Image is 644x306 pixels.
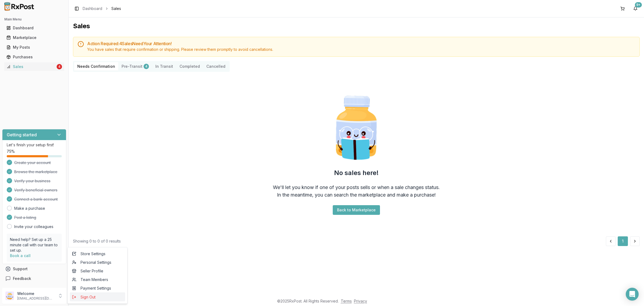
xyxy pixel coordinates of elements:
[6,25,62,31] div: Dashboard
[70,258,125,267] a: Personal Settings
[73,239,121,244] div: Showing 0 to 0 of 0 results
[4,17,64,22] h2: Main Menu
[14,169,57,175] span: Browse the marketplace
[2,43,66,52] button: My Posts
[2,2,36,11] img: RxPost Logo
[354,299,367,303] a: Privacy
[4,33,64,42] a: Marketplace
[144,64,149,69] div: 4
[333,205,380,215] button: Back to Marketplace
[13,276,31,281] span: Feedback
[14,215,36,220] span: Post a listing
[72,286,123,291] span: Payment Settings
[10,253,31,258] a: Book a call
[70,275,125,284] a: Team Members
[70,284,125,293] a: Payment Settings
[626,288,639,301] div: Open Intercom Messenger
[14,197,58,202] span: Connect a bank account
[631,4,640,13] button: 9+
[14,224,53,229] a: Invite your colleagues
[83,6,102,11] a: Dashboard
[10,237,58,253] p: Need help? Set up a 25 minute call with our team to set up.
[72,251,123,257] span: Store Settings
[618,236,628,246] button: 1
[118,62,152,71] button: Pre-Transit
[72,260,123,265] span: Personal Settings
[111,6,121,11] span: Sales
[2,264,66,274] button: Support
[83,6,121,11] nav: breadcrumb
[6,64,56,69] div: Sales
[6,54,62,60] div: Purchases
[4,52,64,62] a: Purchases
[7,131,37,138] h3: Getting started
[4,23,64,33] a: Dashboard
[14,206,45,211] a: Make a purchase
[341,299,352,303] a: Terms
[2,24,66,32] button: Dashboard
[273,184,440,191] div: We'll let you know if one of your posts sells or when a sale changes status.
[2,62,66,71] button: Sales4
[4,62,64,72] a: Sales4
[73,22,640,30] h1: Sales
[7,142,62,148] p: Let's finish your setup first!
[70,267,125,275] a: Seller Profile
[176,62,203,71] button: Completed
[17,291,54,296] p: Welcome
[70,250,125,258] a: Store Settings
[7,149,15,154] span: 75 %
[152,62,176,71] button: In Transit
[4,42,64,52] a: My Posts
[72,294,123,300] span: Sign Out
[635,2,642,8] div: 9+
[334,169,379,177] h2: No sales here!
[2,53,66,61] button: Purchases
[6,45,62,50] div: My Posts
[74,62,118,71] button: Needs Confirmation
[6,35,62,40] div: Marketplace
[5,291,14,300] img: User avatar
[87,41,635,46] h5: Action Required: 4 Sale s Need Your Attention!
[14,160,51,165] span: Create your account
[17,296,54,301] p: [EMAIL_ADDRESS][DOMAIN_NAME]
[57,64,62,69] div: 4
[322,93,391,162] img: Smart Pill Bottle
[2,33,66,42] button: Marketplace
[72,268,123,274] span: Seller Profile
[87,47,635,52] div: You have sales that require confirmation or shipping. Please review them promptly to avoid cancel...
[72,277,123,282] span: Team Members
[277,191,436,199] div: In the meantime, you can search the marketplace and make a purchase!
[14,178,50,184] span: Verify your business
[14,187,57,193] span: Verify beneficial owners
[2,274,66,283] button: Feedback
[203,62,229,71] button: Cancelled
[70,293,125,301] button: Sign Out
